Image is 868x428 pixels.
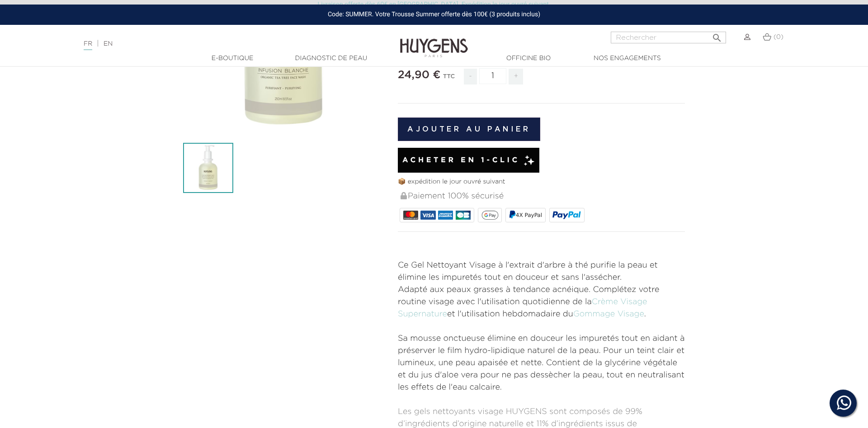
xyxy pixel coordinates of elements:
[709,29,725,41] button: 
[464,69,476,85] span: -
[398,333,685,394] p: Sa mousse onctueuse élimine en douceur les impuretés tout en aidant à préserver le film hydro-lip...
[712,30,722,41] i: 
[398,284,685,320] p: Adapté aux peaux grasses à tendance acnéique. Complétez votre routine visage avec l'utilisation q...
[398,259,685,284] p: Ce Gel Nettoyant Visage à l'extrait d'arbre à thé purifie la peau et élimine les impuretés tout e...
[573,310,644,318] a: Gommage Visage
[438,211,453,220] img: AMEX
[398,70,441,80] span: 24,90 €
[582,54,672,63] a: Nos engagements
[479,68,506,84] input: Quantité
[183,143,233,193] img: Le Gel Nettoyant Visage Infusion Blanche 250ml
[516,212,542,218] span: 4X PayPal
[611,32,726,43] input: Rechercher
[400,187,685,206] div: Paiement 100% sécurisé
[774,34,783,40] span: (0)
[401,192,407,199] img: Paiement 100% sécurisé
[286,54,376,63] a: Diagnostic de peau
[456,211,471,220] img: CB_NATIONALE
[483,54,574,63] a: Officine Bio
[398,177,685,187] p: 📦 expédition le jour ouvré suivant
[104,41,113,47] a: EN
[79,38,355,49] div: |
[403,211,418,220] img: MASTERCARD
[398,118,540,141] button: Ajouter au panier
[400,24,468,59] img: Huygens
[187,54,278,63] a: E-Boutique
[509,69,523,85] span: +
[443,67,455,91] div: TTC
[481,211,499,220] img: google_pay
[84,41,92,50] a: FR
[420,211,435,220] img: VISA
